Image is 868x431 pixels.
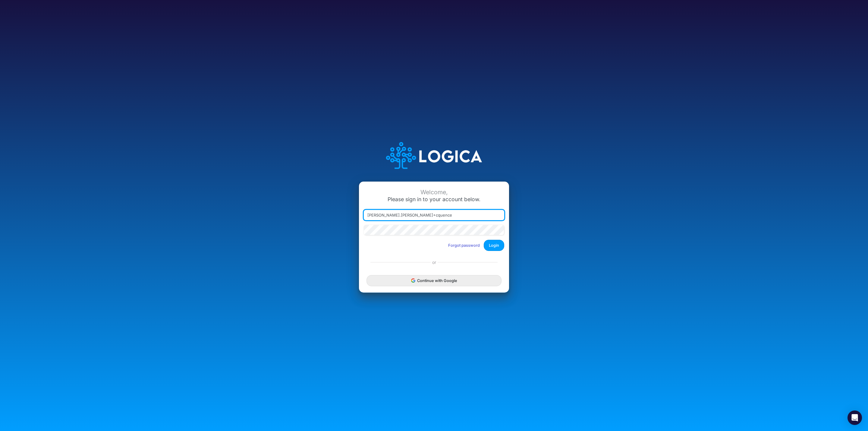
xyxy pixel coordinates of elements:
[366,275,502,286] button: Continue with Google
[484,240,504,251] button: Login
[364,189,504,196] div: Welcome,
[444,240,484,250] button: Forgot password
[848,410,862,425] div: Open Intercom Messenger
[364,210,504,220] input: Email
[388,196,480,202] span: Please sign in to your account below.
